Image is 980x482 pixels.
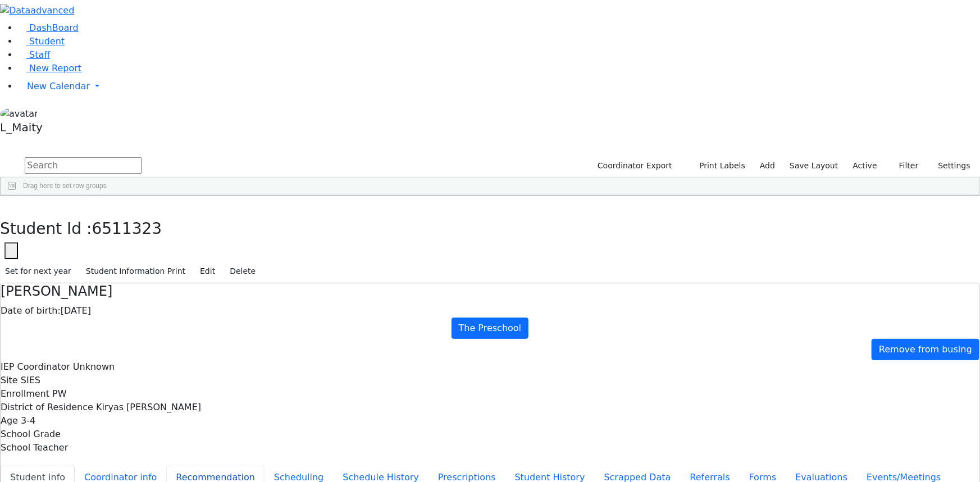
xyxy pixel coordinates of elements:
[452,318,529,339] a: The Preschool
[29,36,65,47] span: Student
[1,374,18,387] label: Site
[23,182,107,190] span: Drag here to set row groups
[1,414,18,428] label: Age
[785,157,843,175] button: Save Layout
[225,263,261,280] button: Delete
[924,157,976,175] button: Settings
[1,360,70,374] label: IEP Coordinator
[96,402,201,412] span: Kiryas [PERSON_NAME]
[29,22,79,33] span: DashBoard
[1,304,979,318] div: [DATE]
[18,22,79,33] a: DashBoard
[18,75,980,98] a: New Calendar
[872,339,979,360] a: Remove from busing
[885,157,924,175] button: Filter
[25,157,142,174] input: Search
[1,304,61,318] label: Date of birth:
[52,388,66,399] span: PW
[1,441,68,455] label: School Teacher
[18,49,50,60] a: Staff
[590,157,677,175] button: Coordinator Export
[848,157,882,175] label: Active
[879,344,972,355] span: Remove from busing
[1,283,979,300] h4: [PERSON_NAME]
[755,157,780,175] a: Add
[686,157,750,175] button: Print Labels
[1,428,61,441] label: School Grade
[1,387,49,401] label: Enrollment
[21,375,40,385] span: SIES
[18,36,65,47] a: Student
[21,415,35,426] span: 3-4
[1,401,93,414] label: District of Residence
[92,219,162,238] span: 6511323
[29,63,81,74] span: New Report
[18,63,81,74] a: New Report
[29,49,50,60] span: Staff
[27,81,90,91] span: New Calendar
[81,263,190,280] button: Student Information Print
[73,361,115,372] span: Unknown
[195,263,220,280] button: Edit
